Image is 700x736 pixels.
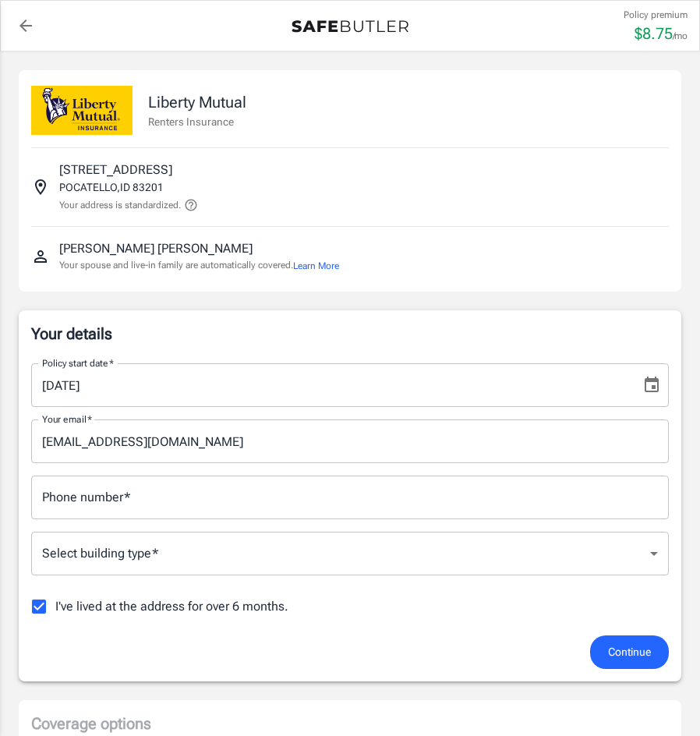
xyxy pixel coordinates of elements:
[293,259,339,273] button: Learn More
[59,239,253,258] p: [PERSON_NAME] [PERSON_NAME]
[31,323,669,345] p: Your details
[59,198,181,212] p: Your address is standardized.
[10,10,41,41] a: back to quotes
[31,419,669,463] input: Enter email
[292,20,408,33] img: Back to quotes
[42,412,92,426] label: Your email
[59,161,172,179] p: [STREET_ADDRESS]
[31,247,50,266] svg: Insured person
[59,179,164,195] p: POCATELLO , ID 83201
[635,24,673,43] span: $ 8.75
[148,90,246,114] p: Liberty Mutual
[148,114,246,129] p: Renters Insurance
[31,86,133,135] img: Liberty Mutual
[636,370,667,401] button: Choose date, selected date is Aug 31, 2025
[31,178,50,196] svg: Insured address
[608,642,651,662] span: Continue
[31,476,669,519] input: Enter number
[624,8,688,22] p: Policy premium
[31,363,630,407] input: MM/DD/YYYY
[55,597,288,616] span: I've lived at the address for over 6 months.
[590,635,669,669] button: Continue
[59,258,339,273] p: Your spouse and live-in family are automatically covered.
[42,356,114,370] label: Policy start date
[673,29,688,43] p: /mo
